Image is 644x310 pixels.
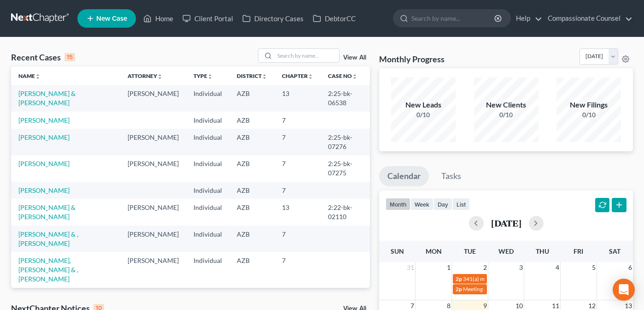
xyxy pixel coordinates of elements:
td: 7 [275,112,321,129]
td: 7 [275,252,321,287]
a: [PERSON_NAME] & [PERSON_NAME] [18,203,76,221]
td: Individual [186,85,229,111]
a: DebtorCC [308,10,360,27]
td: 13 [275,199,321,225]
a: Calendar [379,166,429,186]
td: AZB [229,155,275,182]
span: 2p [456,286,462,292]
td: Individual [186,129,229,155]
span: 1 [446,262,451,273]
a: Districtunfold_more [237,72,267,79]
span: 6 [627,262,633,273]
div: 15 [64,53,75,61]
td: Individual [186,155,229,182]
i: unfold_more [207,74,213,79]
i: unfold_more [262,74,267,79]
td: AZB [229,182,275,199]
span: Tue [464,247,476,255]
button: week [410,198,433,210]
div: New Filings [556,100,621,110]
span: New Case [96,15,127,22]
span: 31 [406,262,415,273]
a: [PERSON_NAME] [18,133,70,141]
span: 2 [482,262,488,273]
td: [PERSON_NAME] [120,199,186,225]
td: [PERSON_NAME] [120,85,186,111]
td: [PERSON_NAME] [120,155,186,182]
span: Sat [609,247,621,255]
i: unfold_more [308,74,313,79]
td: Individual [186,252,229,287]
button: day [433,198,452,210]
td: 2:25-bk-06538 [321,85,370,111]
a: Client Portal [178,10,238,27]
td: AZB [229,112,275,129]
a: Help [511,10,542,27]
div: 0/10 [391,110,456,119]
span: Sun [391,247,404,255]
a: [PERSON_NAME] & [PERSON_NAME] [18,89,76,107]
td: 2:25-bk-07276 [321,129,370,155]
a: Home [139,10,178,27]
td: AZB [229,199,275,225]
a: [PERSON_NAME] & , [PERSON_NAME] [18,230,78,247]
h2: [DATE] [491,218,521,228]
td: 13 [275,85,321,111]
span: Fri [574,247,583,255]
div: New Leads [391,100,456,110]
td: 2:22-bk-02110 [321,199,370,225]
td: [PERSON_NAME] [120,252,186,287]
div: Open Intercom Messenger [613,279,635,301]
button: month [386,198,410,210]
a: View All [343,54,366,61]
h3: Monthly Progress [379,54,445,65]
a: [PERSON_NAME], [PERSON_NAME] & , [PERSON_NAME] [18,256,78,283]
div: 0/10 [474,110,539,119]
span: 3 [518,262,524,273]
input: Search by name... [411,10,496,27]
i: unfold_more [352,74,357,79]
td: 7 [275,129,321,155]
span: Thu [536,247,549,255]
input: Search by name... [275,49,339,62]
div: Recent Cases [11,52,75,63]
a: Case Nounfold_more [328,72,357,79]
a: [PERSON_NAME] [18,186,70,194]
i: unfold_more [35,74,41,79]
td: [PERSON_NAME] [120,226,186,252]
span: 5 [591,262,597,273]
td: 7 [275,226,321,252]
td: AZB [229,129,275,155]
td: AZB [229,226,275,252]
td: 7 [275,155,321,182]
td: Individual [186,112,229,129]
a: [PERSON_NAME] [18,116,70,124]
td: Individual [186,199,229,225]
td: 2:25-bk-07275 [321,155,370,182]
td: AZB [229,252,275,287]
span: Mon [426,247,442,255]
a: Nameunfold_more [18,72,41,79]
a: Compassionate Counsel [543,10,632,27]
td: [PERSON_NAME] [120,129,186,155]
td: 7 [275,182,321,199]
div: New Clients [474,100,539,110]
a: [PERSON_NAME] [18,160,70,167]
td: AZB [229,85,275,111]
i: unfold_more [157,74,163,79]
td: Individual [186,182,229,199]
a: Typeunfold_more [193,72,213,79]
td: Individual [186,226,229,252]
button: list [452,198,470,210]
span: 2p [456,275,462,282]
a: Chapterunfold_more [282,72,313,79]
span: 4 [555,262,560,273]
div: 0/10 [556,110,621,119]
a: Tasks [433,166,469,186]
a: Directory Cases [238,10,308,27]
a: Attorneyunfold_more [128,72,163,79]
span: Wed [498,247,514,255]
